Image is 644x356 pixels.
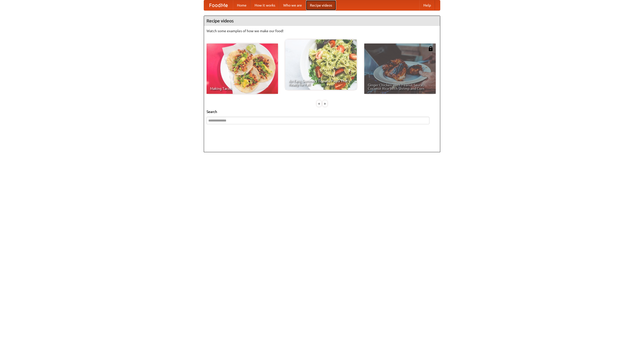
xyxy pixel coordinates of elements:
a: Making Tacos [207,44,278,94]
span: Making Tacos [210,87,274,90]
img: 483408.png [428,46,433,51]
div: » [323,100,327,107]
h4: Recipe videos [204,16,440,26]
span: An Easy, Summery Tomato Pasta That's Ready for Fall [289,79,353,86]
a: How it works [251,0,279,10]
a: Home [233,0,251,10]
a: Who we are [279,0,306,10]
a: Help [419,0,435,10]
a: An Easy, Summery Tomato Pasta That's Ready for Fall [285,39,357,90]
a: FoodMe [204,0,233,10]
h5: Search [207,109,437,114]
div: « [317,100,321,107]
p: Watch some examples of how we make our food! [207,28,437,33]
a: Recipe videos [306,0,336,10]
